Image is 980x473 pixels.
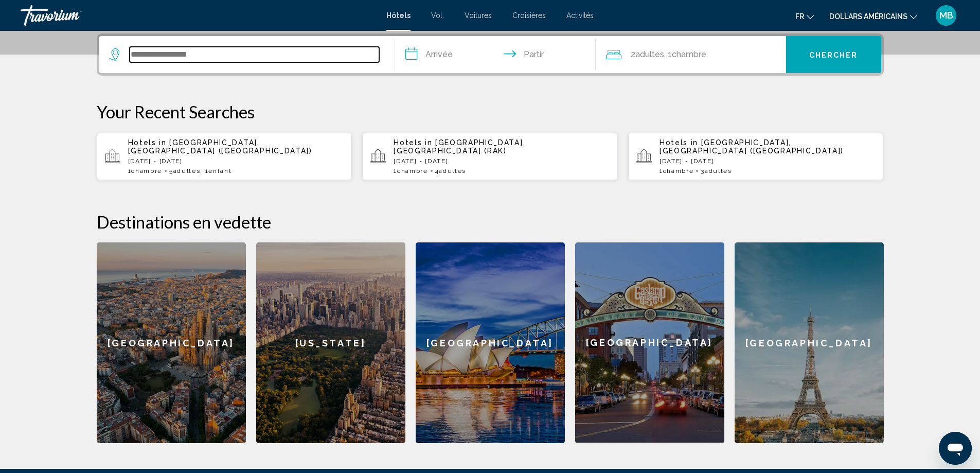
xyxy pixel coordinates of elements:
font: Chambre [672,49,706,59]
a: [US_STATE] [256,242,405,443]
p: [DATE] - [DATE] [394,157,610,165]
a: Activités [566,11,594,20]
h2: Destinations en vedette [97,212,884,232]
span: Hotels in [394,138,432,147]
font: MB [939,10,953,21]
p: Your Recent Searches [97,101,884,122]
button: Dates d'arrivée et de départ [395,36,596,73]
span: 1 [128,167,162,174]
button: Menu utilisateur [933,5,959,26]
span: 1 [394,167,427,174]
span: 4 [435,167,466,174]
font: 2 [631,49,635,59]
span: Chambre [397,167,428,174]
span: Adultes [173,167,201,174]
a: [GEOGRAPHIC_DATA] [735,242,884,443]
button: Hotels in [GEOGRAPHIC_DATA], [GEOGRAPHIC_DATA] ([GEOGRAPHIC_DATA])[DATE] - [DATE]1Chambre3Adultes [628,132,884,181]
span: , 1 [200,167,231,174]
span: Hotels in [660,138,698,147]
a: [GEOGRAPHIC_DATA] [97,242,246,443]
span: Enfant [208,167,231,174]
a: Travorium [21,5,376,26]
span: 3 [701,167,732,174]
button: Changer de langue [795,9,814,24]
span: 5 [169,167,200,174]
button: Voyageurs : 2 adultes, 0 enfants [596,36,786,73]
a: Hôtels [386,11,411,20]
a: Croisières [512,11,546,20]
font: Chercher [809,51,858,59]
button: Changer de devise [829,9,917,24]
font: dollars américains [829,12,907,21]
a: [GEOGRAPHIC_DATA] [416,242,565,443]
span: [GEOGRAPHIC_DATA], [GEOGRAPHIC_DATA] ([GEOGRAPHIC_DATA]) [128,138,312,155]
span: Chambre [131,167,162,174]
button: Chercher [786,36,881,73]
span: [GEOGRAPHIC_DATA], [GEOGRAPHIC_DATA] ([GEOGRAPHIC_DATA]) [660,138,844,155]
div: Widget de recherche [99,36,881,73]
a: [GEOGRAPHIC_DATA] [575,242,724,443]
iframe: Bouton de lancement de la fenêtre de messagerie [939,432,972,465]
p: [DATE] - [DATE] [660,157,876,165]
span: Hotels in [128,138,167,147]
font: , 1 [664,49,672,59]
a: Vol. [431,11,444,20]
span: Adultes [705,167,732,174]
button: Hotels in [GEOGRAPHIC_DATA], [GEOGRAPHIC_DATA] (RAK)[DATE] - [DATE]1Chambre4Adultes [362,132,618,181]
span: [GEOGRAPHIC_DATA], [GEOGRAPHIC_DATA] (RAK) [394,138,525,155]
span: Chambre [663,167,694,174]
span: Adultes [439,167,466,174]
button: Hotels in [GEOGRAPHIC_DATA], [GEOGRAPHIC_DATA] ([GEOGRAPHIC_DATA])[DATE] - [DATE]1Chambre5Adultes... [97,132,352,181]
div: [GEOGRAPHIC_DATA] [575,242,724,443]
p: [DATE] - [DATE] [128,157,344,165]
font: fr [795,12,804,21]
span: 1 [660,167,693,174]
a: Voitures [465,11,492,20]
font: adultes [635,49,664,59]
